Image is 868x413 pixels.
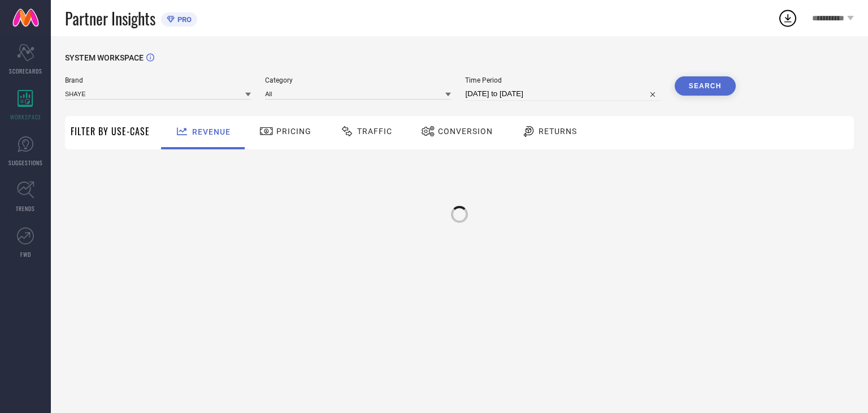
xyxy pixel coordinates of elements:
[8,158,43,167] span: SUGGESTIONS
[265,76,451,84] span: Category
[10,113,41,121] span: WORKSPACE
[539,127,577,136] span: Returns
[778,8,798,28] div: Open download list
[9,67,42,75] span: SCORECARDS
[465,87,660,101] input: Select time period
[65,76,251,84] span: Brand
[192,127,231,136] span: Revenue
[175,15,192,24] span: PRO
[16,204,35,213] span: TRENDS
[465,76,660,84] span: Time Period
[276,127,311,136] span: Pricing
[438,127,493,136] span: Conversion
[20,250,31,259] span: FWD
[65,7,155,30] span: Partner Insights
[675,76,736,96] button: Search
[71,124,150,138] span: Filter By Use-Case
[65,53,144,62] span: SYSTEM WORKSPACE
[357,127,392,136] span: Traffic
